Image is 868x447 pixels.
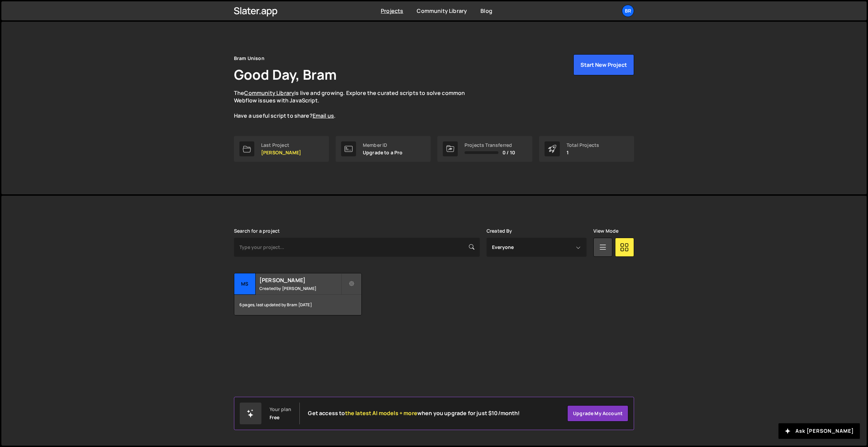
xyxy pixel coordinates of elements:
span: 0 / 10 [502,150,515,155]
a: Br [622,5,634,17]
h1: Good Day, Bram [234,65,337,84]
label: View Mode [593,228,618,234]
a: Upgrade my account [567,405,628,422]
h2: Get access to when you upgrade for just $10/month! [308,410,520,416]
label: Search for a project [234,228,280,234]
label: Created By [487,228,512,234]
span: the latest AI models + more [345,409,417,417]
p: 1 [567,150,599,155]
div: Bram Unison [234,54,264,62]
div: 6 pages, last updated by Bram [DATE] [234,295,361,315]
p: The is live and growing. Explore the curated scripts to solve common Webflow issues with JavaScri... [234,89,478,120]
p: [PERSON_NAME] [261,150,301,155]
div: Projects Transferred [465,142,515,148]
div: Your plan [270,407,291,412]
a: MS [PERSON_NAME] Created by [PERSON_NAME] 6 pages, last updated by Bram [DATE] [234,273,362,315]
div: Member ID [363,142,403,148]
div: Total Projects [567,142,599,148]
p: Upgrade to a Pro [363,150,403,155]
button: Ask [PERSON_NAME] [778,423,860,439]
a: Community Library [244,89,294,97]
div: MS [234,273,256,295]
div: Free [270,415,280,420]
h2: [PERSON_NAME] [259,276,341,284]
a: Last Project [PERSON_NAME] [234,136,329,162]
button: Start New Project [573,54,634,75]
small: Created by [PERSON_NAME] [259,286,341,291]
div: Last Project [261,142,301,148]
input: Type your project... [234,238,480,257]
a: Community Library [417,7,467,15]
a: Projects [381,7,403,15]
a: Email us [313,112,334,119]
a: Blog [480,7,492,15]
